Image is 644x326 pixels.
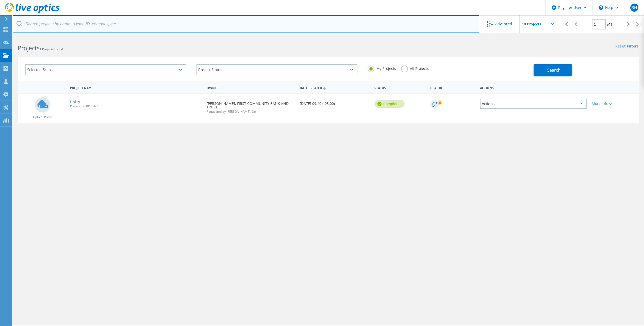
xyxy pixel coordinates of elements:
[5,11,60,14] a: Live Optics Dashboard
[40,47,63,51] span: 1 Projects Found
[534,64,572,76] button: Search
[428,83,477,92] div: Deal Id
[68,83,204,92] div: Project Name
[204,94,297,118] div: [PERSON_NAME], FIRST COMMUNITY BANK AND TRUST
[634,15,644,33] div: |
[18,44,40,52] b: Projects
[196,64,357,75] div: Project Status
[207,110,295,113] span: Requested by [PERSON_NAME], Dell
[631,6,637,10] span: BH
[599,5,603,10] svg: \n
[592,102,636,105] div: More Info
[204,83,297,92] div: Owner
[477,83,589,92] div: Actions
[480,99,587,109] div: Actions
[372,83,428,92] div: Status
[25,64,186,75] div: Selected Scans
[70,100,80,104] a: Unity
[607,22,612,27] span: of 1
[374,100,405,108] div: Complete
[33,116,52,119] span: Optical Prime
[297,83,372,92] div: Date Created
[70,105,202,108] span: Project ID: 3010767
[401,66,429,70] label: All Projects
[615,44,639,49] a: Reset Filters
[560,15,571,33] div: |
[547,67,560,73] span: Search
[368,66,396,70] label: My Projects
[297,94,372,110] div: [DATE] 09:40 (-05:00)
[13,15,479,33] input: Search projects by name, owner, ID, company, etc
[495,22,512,26] span: Advanced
